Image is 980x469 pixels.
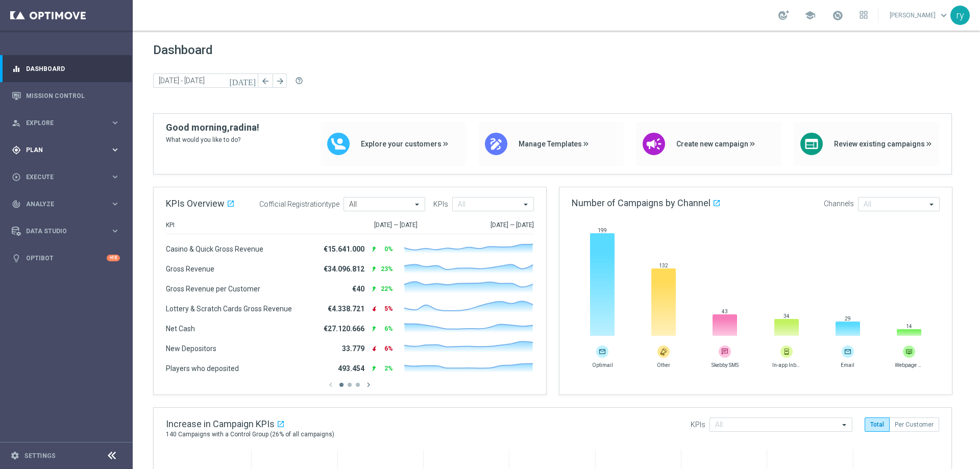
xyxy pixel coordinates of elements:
div: Mission Control [12,82,120,109]
i: settings [10,451,19,460]
a: Dashboard [26,55,120,82]
i: gps_fixed [12,145,21,155]
i: track_changes [12,200,21,209]
i: person_search [12,118,21,128]
div: Analyze [12,200,110,209]
div: Dashboard [12,55,120,82]
button: track_changes Analyze keyboard_arrow_right [11,200,120,208]
i: play_circle_outline [12,172,21,182]
span: Explore [26,120,110,126]
div: Optibot [12,244,120,271]
a: [PERSON_NAME]keyboard_arrow_down [889,8,950,23]
button: play_circle_outline Execute keyboard_arrow_right [11,173,120,181]
i: keyboard_arrow_right [110,145,120,155]
div: ry [950,6,970,25]
div: Plan [12,145,110,155]
a: Optibot [26,244,107,271]
div: Execute [12,172,110,182]
span: Plan [26,147,110,153]
a: Mission Control [26,82,120,109]
span: Analyze [26,201,110,207]
span: school [804,10,816,21]
button: person_search Explore keyboard_arrow_right [11,119,120,127]
i: keyboard_arrow_right [110,226,120,236]
button: equalizer Dashboard [11,65,120,73]
i: equalizer [12,64,21,73]
span: keyboard_arrow_down [938,10,949,21]
div: Explore [12,118,110,128]
i: keyboard_arrow_right [110,172,120,182]
i: lightbulb [12,254,21,263]
span: Data Studio [26,228,110,234]
span: Execute [26,174,110,180]
button: gps_fixed Plan keyboard_arrow_right [11,146,120,154]
i: keyboard_arrow_right [110,118,120,128]
button: lightbulb Optibot +10 [11,254,120,262]
button: Mission Control [11,92,120,100]
div: Data Studio [12,227,110,236]
a: Settings [24,453,56,459]
div: +10 [107,255,120,261]
i: keyboard_arrow_right [110,199,120,209]
button: Data Studio keyboard_arrow_right [11,227,120,235]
